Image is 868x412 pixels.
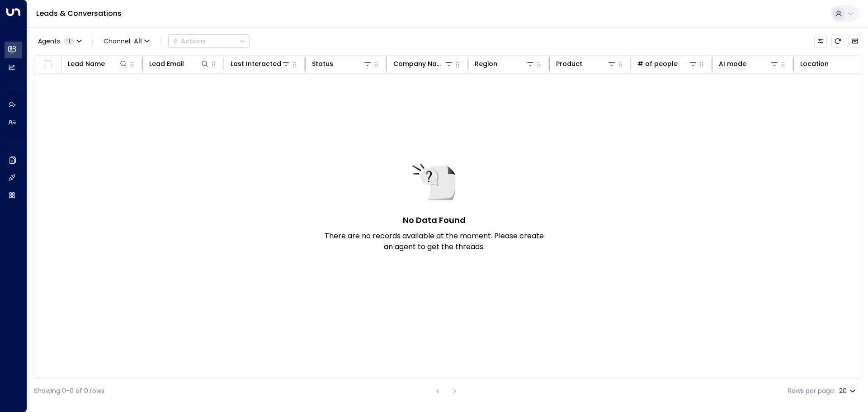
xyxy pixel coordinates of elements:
nav: pagination navigation [432,385,461,397]
span: Agents [38,38,60,44]
button: Channel:All [100,35,153,47]
div: Button group with a nested menu [168,34,250,48]
div: # of people [637,58,678,69]
a: Leads & Conversations [36,8,122,19]
span: Channel: [100,35,153,47]
div: AI mode [719,58,746,69]
div: # of people [637,58,698,69]
div: Lead Email [149,58,209,69]
div: Last Interacted [231,58,291,69]
h5: No Data Found [403,214,466,226]
span: 1 [64,38,75,45]
div: Product [556,58,616,69]
button: Archived Leads [849,35,861,47]
button: Customize [814,35,827,47]
div: Lead Email [149,58,184,69]
span: Toggle select all [42,59,53,70]
div: Company Name [393,58,444,69]
div: Company Name [393,58,453,69]
div: Region [475,58,535,69]
div: Status [312,58,372,69]
div: Lead Name [68,58,105,69]
label: Rows per page: [788,386,835,396]
div: Last Interacted [231,58,281,69]
div: Lead Name [68,58,128,69]
div: Actions [172,37,206,45]
div: Status [312,58,333,69]
div: Region [475,58,497,69]
div: 20 [839,384,858,398]
button: Actions [168,34,250,48]
div: Product [556,58,582,69]
span: Refresh [831,35,844,47]
p: There are no records available at the moment. Please create an agent to get the threads. [321,231,547,252]
button: Agents1 [34,35,85,47]
div: Showing 0-0 of 0 rows [34,386,104,396]
span: All [134,38,142,45]
div: Location [800,58,829,69]
div: AI mode [719,58,779,69]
